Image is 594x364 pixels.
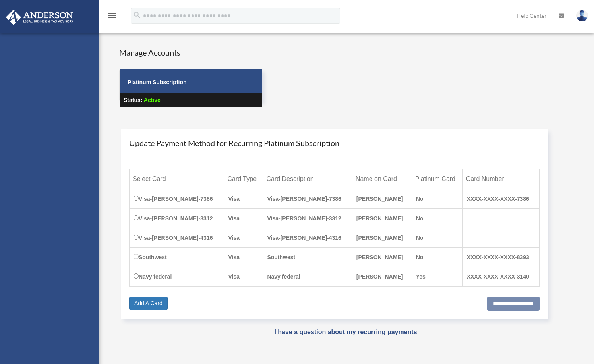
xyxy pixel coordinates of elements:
td: XXXX-XXXX-XXXX-3140 [462,267,539,287]
span: Active [144,97,161,103]
a: Add A Card [129,297,168,310]
th: Card Type [224,169,263,189]
td: XXXX-XXXX-XXXX-8393 [462,248,539,267]
a: I have a question about my recurring payments [274,329,417,335]
i: search [133,11,141,19]
td: XXXX-XXXX-XXXX-7386 [462,189,539,209]
td: Visa [224,189,263,209]
td: [PERSON_NAME] [352,248,412,267]
th: Card Number [462,169,539,189]
td: Visa-[PERSON_NAME]-7386 [130,189,224,209]
td: No [412,228,462,248]
td: Visa [224,248,263,267]
td: No [412,209,462,228]
th: Select Card [130,169,224,189]
td: Southwest [130,248,224,267]
td: Southwest [263,248,352,267]
img: User Pic [576,10,588,21]
td: Navy federal [263,267,352,287]
td: No [412,189,462,209]
td: Visa [224,228,263,248]
a: menu [107,14,117,21]
td: [PERSON_NAME] [352,209,412,228]
td: [PERSON_NAME] [352,189,412,209]
h4: Manage Accounts [119,47,262,58]
h4: Update Payment Method for Recurring Platinum Subscription [129,137,540,148]
th: Card Description [263,169,352,189]
td: Visa [224,209,263,228]
td: Visa-[PERSON_NAME]-4316 [263,228,352,248]
i: menu [107,11,117,21]
td: [PERSON_NAME] [352,228,412,248]
td: Visa [224,267,263,287]
strong: Platinum Subscription [128,79,187,85]
td: Navy federal [130,267,224,287]
td: Visa-[PERSON_NAME]-3312 [130,209,224,228]
td: [PERSON_NAME] [352,267,412,287]
td: Visa-[PERSON_NAME]-7386 [263,189,352,209]
th: Name on Card [352,169,412,189]
th: Platinum Card [412,169,462,189]
td: Visa-[PERSON_NAME]-4316 [130,228,224,248]
td: Yes [412,267,462,287]
td: No [412,248,462,267]
strong: Status: [124,97,142,103]
img: Anderson Advisors Platinum Portal [4,10,75,25]
td: Visa-[PERSON_NAME]-3312 [263,209,352,228]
